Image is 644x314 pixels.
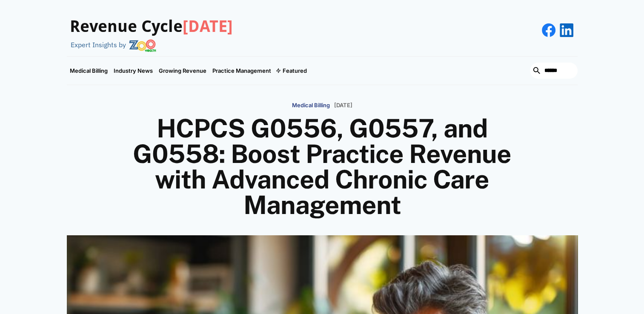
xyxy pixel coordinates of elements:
a: Growing Revenue [156,57,209,85]
h1: HCPCS G0556, G0557, and G0558: Boost Practice Revenue with Advanced Chronic Care Management [118,116,527,218]
a: Practice Management [209,57,274,85]
p: Medical Billing [292,102,330,109]
a: Medical Billing [67,57,111,85]
h3: Revenue Cycle [70,17,233,37]
div: Featured [274,57,310,85]
a: Industry News [111,57,156,85]
p: [DATE] [334,102,352,109]
div: Expert Insights by [71,41,126,49]
div: Featured [283,67,307,74]
a: Revenue Cycle[DATE]Expert Insights by [67,9,233,52]
span: [DATE] [183,17,233,36]
a: Medical Billing [292,98,330,112]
